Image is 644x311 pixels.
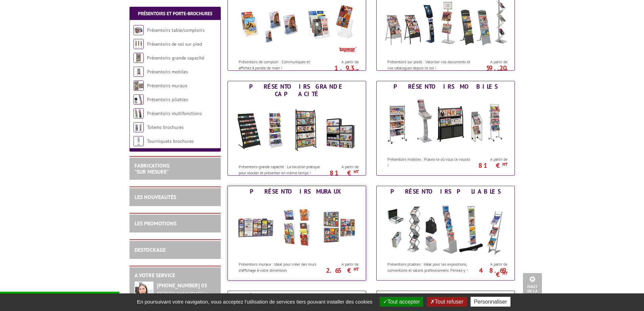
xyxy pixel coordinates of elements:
p: 81 € [321,171,359,175]
div: [PERSON_NAME][DATE] au [DATE] [157,291,216,303]
img: Totems brochures [134,122,144,132]
div: Présentoirs pliables [378,188,513,195]
div: Présentoirs muraux [230,188,364,195]
p: Présentoirs de comptoir : Communiquez et affichez à portée de main ! [239,59,323,70]
a: Présentoirs mobiles [147,69,188,75]
div: Totems brochures [378,293,513,300]
p: Présentoirs grande capacité : La solution pratique pour stocker et présenter en même temps ! [239,164,323,175]
div: Présentoirs multifonctions [230,293,364,300]
a: Présentoirs mobiles Présentoirs mobiles Présentoirs mobiles : Placez-le où vous le voulez ! A par... [376,81,515,176]
sup: HT [354,68,359,74]
img: Présentoirs muraux [134,81,144,91]
button: Tout accepter [380,297,423,307]
a: Présentoirs et Porte-brochures [138,10,212,17]
div: Présentoirs grande capacité [230,83,364,98]
span: A partir de [324,59,359,65]
sup: HT [502,270,507,276]
p: 1.93 € [321,66,359,74]
img: Présentoirs table/comptoirs [134,25,144,35]
sup: HT [354,266,359,272]
a: LES NOUVEAUTÉS [135,194,176,200]
img: Présentoirs pliables [383,197,508,258]
img: widget-service.jpg [135,282,153,308]
a: Présentoirs grande capacité [147,55,204,61]
a: Présentoirs table/comptoirs [147,27,205,33]
p: 2.65 € [321,268,359,272]
img: Présentoirs grande capacité [134,53,144,63]
h2: A votre service [135,272,216,279]
p: 81 € [470,163,507,168]
a: DESTOCKAGE [135,246,166,253]
span: A partir de [473,59,507,65]
p: Présentoirs pliables : Idéal pour les expositions, conventions et salons professionnels. Pensez-y ! [387,261,471,273]
span: A partir de [473,262,507,267]
img: Présentoirs pliables [134,94,144,105]
strong: [PHONE_NUMBER] 03 [157,282,207,289]
img: Présentoirs multifonctions [134,108,144,118]
a: Présentoirs muraux Présentoirs muraux Présentoirs muraux : Idéal pour créer des murs d'affichage ... [228,186,366,281]
img: Présentoirs muraux [234,197,359,258]
img: Présentoirs de sol sur pied [134,39,144,49]
a: Totems brochures [147,124,184,130]
div: Présentoirs mobiles [378,83,513,90]
sup: HT [502,161,507,167]
p: Présentoirs sur pieds : Valoriser vos documents et vos catalogues depuis le sol ! [387,59,471,70]
p: Présentoirs mobiles : Placez-le où vous le voulez ! [387,156,471,168]
a: Présentoirs grande capacité Présentoirs grande capacité Présentoirs grande capacité : La solution... [228,81,366,176]
span: En poursuivant votre navigation, vous acceptez l'utilisation de services tiers pouvant installer ... [134,299,376,305]
a: Haut de la page [523,273,542,301]
sup: HT [502,68,507,74]
a: LES PROMOTIONS [135,220,176,227]
a: Présentoirs multifonctions [147,110,202,116]
img: Tourniquets brochures [134,136,144,146]
img: Présentoirs mobiles [383,92,508,153]
p: Présentoirs muraux : Idéal pour créer des murs d'affichage à votre dimension. [239,261,323,273]
img: Présentoirs grande capacité [234,99,359,160]
sup: HT [354,169,359,175]
p: 59.20 € [470,66,507,74]
a: Tourniquets brochures [147,138,194,144]
p: 48.69 € [470,268,507,276]
span: A partir de [324,262,359,267]
button: Tout refuser [427,297,467,307]
img: Présentoirs mobiles [134,67,144,77]
button: Personnaliser (fenêtre modale) [471,297,510,307]
span: A partir de [324,164,359,170]
a: Présentoirs de sol sur pied [147,41,202,47]
span: A partir de [473,157,507,162]
a: FABRICATIONS"Sur Mesure" [135,162,169,175]
a: Présentoirs pliables Présentoirs pliables Présentoirs pliables : Idéal pour les expositions, conv... [376,186,515,281]
a: Présentoirs pliables [147,96,188,103]
a: Présentoirs muraux [147,83,187,89]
